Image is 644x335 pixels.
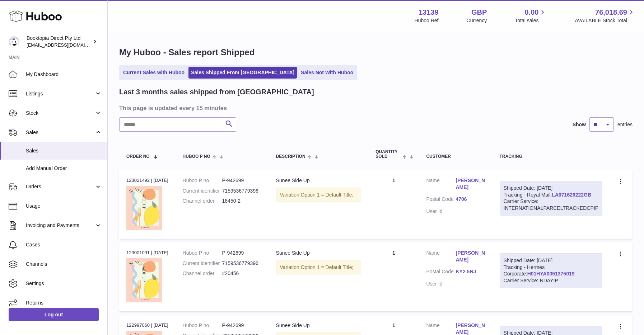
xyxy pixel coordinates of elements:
[426,208,456,215] dt: User Id
[183,260,222,267] dt: Current identifier
[500,181,602,216] div: Tracking - Royal Mail:
[222,260,262,267] dd: 7159536779396
[26,129,94,136] span: Sales
[500,154,602,159] div: Tracking
[222,250,262,256] dd: P-942699
[26,261,102,268] span: Channels
[415,17,439,24] div: Huboo Ref
[126,322,168,329] div: 122997060 | [DATE]
[525,8,539,17] span: 0.00
[26,71,102,78] span: My Dashboard
[467,17,487,24] div: Currency
[26,299,102,306] span: Returns
[222,188,262,194] dd: 7159536779396
[121,67,187,79] a: Current Sales with Huboo
[222,270,262,277] dd: #20456
[301,264,354,270] span: Option 1 = Default Title;
[426,268,456,277] dt: Postal Code
[375,150,401,159] span: Quantity Sold
[368,170,419,239] td: 1
[368,242,419,311] td: 1
[26,90,94,97] span: Listings
[26,203,102,209] span: Usage
[504,185,598,192] div: Shipped Date: [DATE]
[456,196,485,203] a: 4706
[183,198,222,204] dt: Channel order
[426,154,485,159] div: Customer
[276,177,361,184] div: Sunee Side Up
[126,186,162,230] img: 9781922598707_cover_7f01db32-b224-4898-b829-33394be15eb3.jpg
[26,241,102,248] span: Cases
[119,87,314,97] h2: Last 3 months sales shipped from [GEOGRAPHIC_DATA]
[222,322,262,329] dd: P-942699
[426,177,456,193] dt: Name
[222,198,262,204] dd: 18450-2
[504,198,598,212] div: Carrier Service: INTERNATIONALPARCELTRACKEDCPIP
[276,260,361,275] div: Variation:
[617,121,633,128] span: entries
[26,183,94,190] span: Orders
[515,17,547,24] span: Total sales
[527,271,575,277] a: H01HYA0051375019
[575,8,635,24] a: 76,018.69 AVAILABLE Stock Total
[276,188,361,202] div: Variation:
[126,250,168,256] div: 123001091 | [DATE]
[298,67,356,79] a: Sales Not With Huboo
[26,147,102,154] span: Sales
[471,8,487,17] strong: GBP
[426,196,456,204] dt: Postal Code
[9,36,19,47] img: buz@sabweb.com.au
[183,250,222,256] dt: Huboo P no
[119,47,633,58] h1: My Huboo - Sales report Shipped
[26,110,94,117] span: Stock
[276,322,361,329] div: Sunee Side Up
[119,104,631,112] h3: This page is updated every 15 minutes
[222,177,262,184] dd: P-942699
[26,222,94,229] span: Invoicing and Payments
[9,308,99,321] a: Log out
[575,17,635,24] span: AVAILABLE Stock Total
[183,154,210,159] span: Huboo P no
[456,177,485,191] a: [PERSON_NAME]
[26,165,102,172] span: Add Manual Order
[126,154,150,159] span: Order No
[183,322,222,329] dt: Huboo P no
[27,42,106,48] span: [EMAIL_ADDRESS][DOMAIN_NAME]
[26,280,102,287] span: Settings
[504,277,598,284] div: Carrier Service: NDAYIP
[183,270,222,277] dt: Channel order
[595,8,627,17] span: 76,018.69
[426,280,456,287] dt: User Id
[456,250,485,263] a: [PERSON_NAME]
[515,8,547,24] a: 0.00 Total sales
[188,67,297,79] a: Sales Shipped From [GEOGRAPHIC_DATA]
[456,268,485,275] a: KY2 5NJ
[276,154,305,159] span: Description
[500,253,602,288] div: Tracking - Hermes Corporate:
[426,250,456,265] dt: Name
[183,177,222,184] dt: Huboo P no
[126,177,168,184] div: 123021492 | [DATE]
[573,121,586,128] label: Show
[126,258,162,302] img: 9781922598707_cover_7f01db32-b224-4898-b829-33394be15eb3.jpg
[276,250,361,256] div: Sunee Side Up
[504,257,598,264] div: Shipped Date: [DATE]
[301,192,354,198] span: Option 1 = Default Title;
[419,8,439,17] strong: 13139
[183,188,222,194] dt: Current identifier
[27,35,91,48] div: Booktopia Direct Pty Ltd
[552,192,591,198] a: LA071629222GB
